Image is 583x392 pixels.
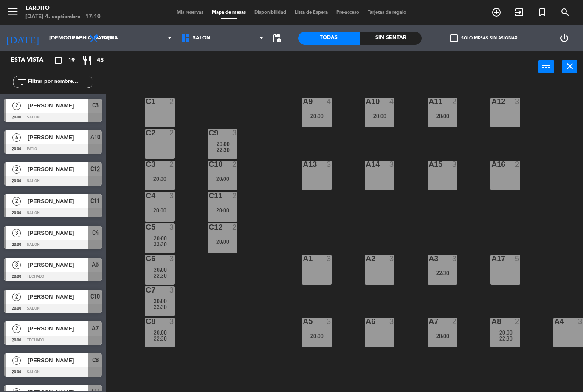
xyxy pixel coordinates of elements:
[12,197,21,206] span: 2
[428,270,457,276] div: 22:30
[145,207,175,213] div: 20:00
[366,161,366,168] div: A14
[327,98,332,105] div: 4
[154,304,167,310] span: 22:30
[92,100,99,110] span: C3
[154,335,167,342] span: 22:30
[389,318,394,325] div: 3
[389,98,394,105] div: 4
[250,10,290,15] span: Disponibilidad
[208,223,209,231] div: C12
[452,255,457,262] div: 3
[272,33,282,43] span: pending_actions
[82,55,92,65] i: restaurant
[90,164,100,174] span: C12
[366,318,366,325] div: A6
[28,324,88,333] span: [PERSON_NAME]
[560,7,570,17] i: search
[169,286,175,294] div: 3
[17,77,27,87] i: filter_list
[90,196,100,206] span: C11
[169,255,175,262] div: 3
[491,255,492,262] div: A17
[92,228,99,238] span: C4
[90,132,100,142] span: A10
[232,129,237,137] div: 3
[154,298,167,305] span: 20:00
[28,197,88,206] span: [PERSON_NAME]
[365,113,394,119] div: 20:00
[12,261,21,269] span: 3
[232,192,237,200] div: 2
[103,35,118,41] span: Cena
[208,10,250,15] span: Mapa de mesas
[452,98,457,105] div: 2
[28,260,88,269] span: [PERSON_NAME]
[12,165,21,174] span: 2
[28,101,88,110] span: [PERSON_NAME]
[428,113,457,119] div: 20:00
[366,255,366,262] div: A2
[92,355,99,365] span: C8
[53,55,63,65] i: crop_square
[12,293,21,301] span: 2
[491,318,492,325] div: A8
[12,229,21,237] span: 3
[332,10,363,15] span: Pre-acceso
[28,165,88,174] span: [PERSON_NAME]
[217,147,230,153] span: 22:30
[12,324,21,333] span: 2
[302,333,332,339] div: 20:00
[562,60,577,73] button: close
[491,98,492,105] div: A12
[389,161,394,168] div: 3
[169,192,175,200] div: 3
[145,176,175,182] div: 20:00
[452,318,457,325] div: 2
[363,10,411,15] span: Tarjetas de regalo
[172,10,208,15] span: Mis reservas
[578,318,583,325] div: 3
[97,56,104,65] span: 45
[366,98,366,105] div: A10
[565,61,575,71] i: close
[327,161,332,168] div: 3
[559,33,569,43] i: power_settings_new
[514,7,524,17] i: exit_to_app
[450,34,458,42] span: check_box_outline_blank
[538,60,554,73] button: power_input
[515,255,520,262] div: 5
[169,161,175,168] div: 2
[90,291,100,302] span: C10
[298,32,360,45] div: Todas
[28,133,88,142] span: [PERSON_NAME]
[450,34,517,42] label: Solo mesas sin asignar
[208,192,209,200] div: C11
[452,161,457,168] div: 3
[208,129,209,137] div: C9
[193,35,211,41] span: SALON
[428,98,429,105] div: A11
[12,133,21,142] span: 4
[428,318,429,325] div: A7
[208,207,237,213] div: 20:00
[428,255,429,262] div: A3
[25,4,101,13] div: Lardito
[232,161,237,168] div: 2
[73,33,83,43] i: arrow_drop_down
[6,5,19,21] button: menu
[154,235,167,242] span: 20:00
[169,223,175,231] div: 3
[92,259,99,270] span: A5
[154,329,167,336] span: 20:00
[217,141,230,147] span: 20:00
[68,56,75,65] span: 19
